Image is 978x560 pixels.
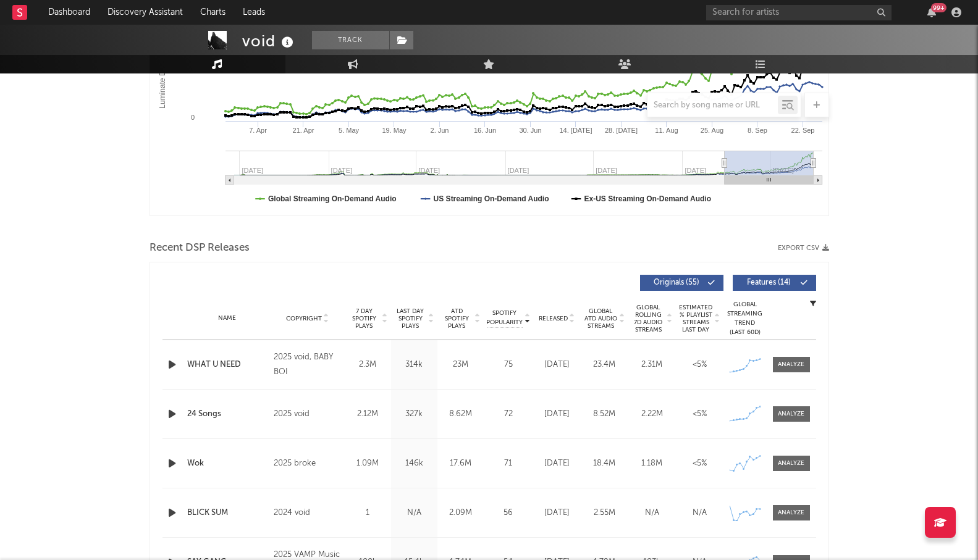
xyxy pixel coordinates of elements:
div: 1.09M [348,458,388,470]
text: 8. Sep [748,127,767,134]
text: Ex-US Streaming On-Demand Audio [584,194,711,203]
span: Global ATD Audio Streams [584,307,618,330]
div: 8.62M [441,408,481,420]
div: 56 [487,507,530,519]
text: US Streaming On-Demand Audio [433,194,549,203]
text: 22. Sep [791,127,814,134]
input: Search by song name or URL [647,101,778,111]
text: 2. Jun [430,127,449,134]
a: BLICK SUM [187,507,268,519]
text: 16. Jun [473,127,495,134]
span: Last Day Spotify Plays [394,307,427,330]
span: Features ( 14 ) [741,279,798,286]
a: Wok [187,458,268,470]
div: 327k [394,408,434,420]
button: Features(14) [733,275,816,291]
div: [DATE] [536,408,578,420]
div: 1.18M [631,458,673,470]
div: 23.4M [584,359,625,371]
span: Copyright [286,315,322,322]
div: 75 [487,359,530,371]
div: 17.6M [441,458,481,470]
text: 7. Apr [249,127,267,134]
div: 23M [441,359,481,371]
div: 2.3M [348,359,388,371]
text: 0 [190,114,194,121]
a: WHAT U NEED [187,359,268,371]
div: 18.4M [584,458,625,470]
text: 14. [DATE] [559,127,592,134]
span: Originals ( 55 ) [648,279,705,286]
div: <5% [679,408,720,420]
div: 1 [348,507,388,519]
div: 2025 void [274,407,341,422]
div: [DATE] [536,359,578,371]
div: void [242,31,297,51]
span: Released [539,315,568,322]
text: 21. Apr [292,127,314,134]
button: Export CSV [778,244,829,252]
div: 72 [487,408,530,420]
div: 2024 void [274,506,341,520]
div: 314k [394,359,434,371]
div: 71 [487,458,530,470]
span: Global Rolling 7D Audio Streams [631,304,665,333]
text: 30. Jun [519,127,541,134]
text: 11. Aug [655,127,678,134]
div: 2025 broke [274,456,341,471]
div: Name [187,314,268,323]
text: 28. [DATE] [605,127,638,134]
button: Track [312,31,389,49]
div: [DATE] [536,458,578,470]
div: Global Streaming Trend (Last 60D) [727,300,764,337]
input: Search for artists [706,5,892,20]
div: N/A [679,507,720,519]
div: 2.55M [584,507,625,519]
span: Estimated % Playlist Streams Last Day [679,304,713,333]
div: 2025 void, BABY BOI [274,350,341,380]
text: 25. Aug [700,127,723,134]
a: 24 Songs [187,408,268,420]
span: Spotify Popularity [486,309,523,327]
div: 2.22M [631,408,673,420]
button: Originals(55) [640,275,723,291]
div: 146k [394,458,434,470]
text: 5. May [338,127,359,134]
div: <5% [679,458,720,470]
div: 2.31M [631,359,673,371]
div: [DATE] [536,507,578,519]
div: 2.09M [441,507,481,519]
div: N/A [631,507,673,519]
span: Recent DSP Releases [150,241,250,256]
div: 99 + [931,3,946,12]
text: Global Streaming On-Demand Audio [268,194,397,203]
div: 2.12M [348,408,388,420]
button: 99+ [927,7,936,17]
span: 7 Day Spotify Plays [348,307,381,330]
div: <5% [679,359,720,371]
span: ATD Spotify Plays [441,307,473,330]
div: 8.52M [584,408,625,420]
text: 19. May [382,127,407,134]
div: N/A [394,507,434,519]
